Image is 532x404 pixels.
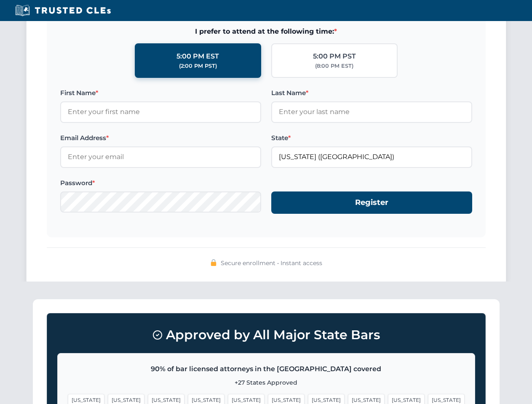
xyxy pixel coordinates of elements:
[271,101,472,122] input: Enter your last name
[60,146,261,167] input: Enter your email
[271,88,472,98] label: Last Name
[179,62,217,70] div: (2:00 PM PST)
[60,178,261,188] label: Password
[210,259,217,266] img: 🔒
[60,26,472,37] span: I prefer to attend at the following time:
[68,378,465,387] p: +27 States Approved
[57,324,475,346] h3: Approved by All Major State Bars
[221,258,322,268] span: Secure enrollment • Instant access
[271,133,472,143] label: State
[68,364,465,375] p: 90% of bar licensed attorneys in the [GEOGRAPHIC_DATA] covered
[271,191,472,214] button: Register
[13,4,113,17] img: Trusted CLEs
[271,146,472,167] input: Florida (FL)
[315,62,353,70] div: (8:00 PM EST)
[176,51,219,62] div: 5:00 PM EST
[60,88,261,98] label: First Name
[60,101,261,122] input: Enter your first name
[60,133,261,143] label: Email Address
[313,51,356,62] div: 5:00 PM PST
